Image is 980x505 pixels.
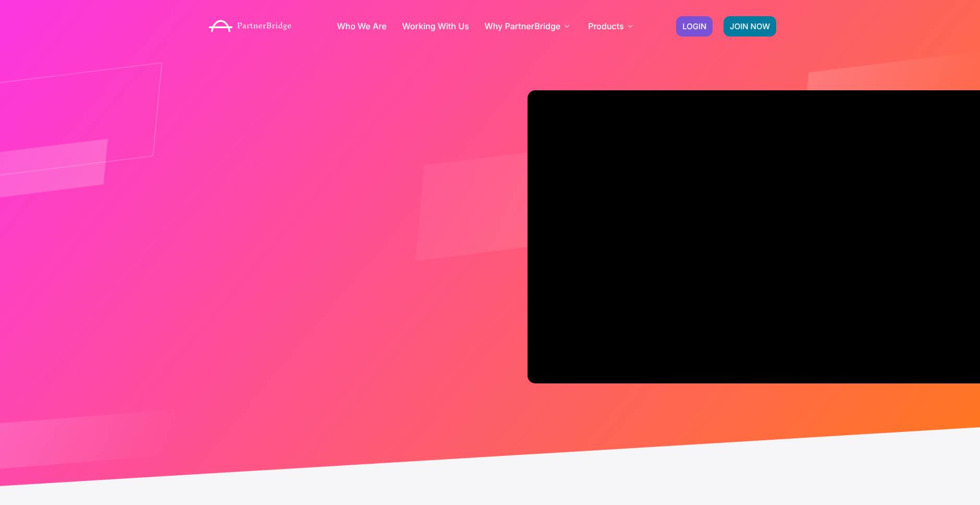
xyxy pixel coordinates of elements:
a: Who We Are [337,22,386,30]
a: JOIN NOW [724,16,776,37]
span: LOGIN [682,22,706,30]
a: Why PartnerBridge [485,22,573,30]
span: JOIN NOW [730,22,770,30]
a: Products [588,22,635,30]
a: Working With Us [402,22,469,30]
a: LOGIN [676,16,713,37]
